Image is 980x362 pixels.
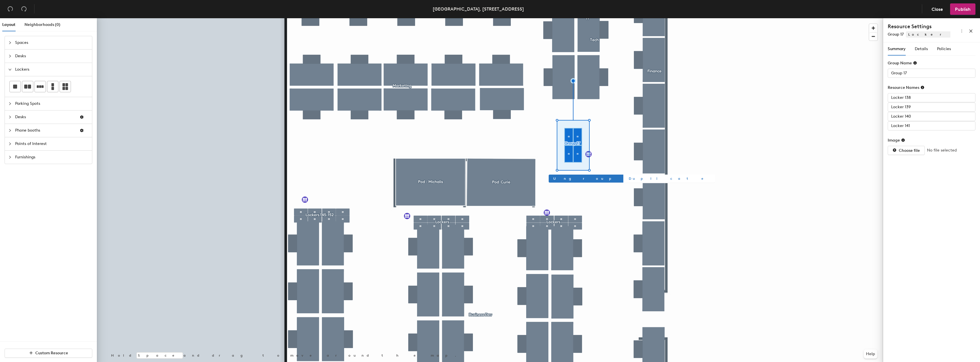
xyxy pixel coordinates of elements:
[888,103,975,112] input: Unknown Lockers
[24,22,60,27] span: Neighborhoods (0)
[35,351,68,355] span: Custom Resource
[960,29,964,33] span: more
[8,68,12,71] span: expanded
[888,32,904,37] span: Group 17
[624,175,715,183] button: Duplicate
[864,349,877,359] button: Help
[8,115,12,119] span: collapsed
[8,41,12,44] span: collapsed
[8,142,12,146] span: collapsed
[549,175,623,183] button: Ungroup
[888,138,905,143] div: Image
[7,6,13,12] span: undo
[15,97,89,110] span: Parking Spots
[888,46,906,51] span: Summary
[906,31,968,38] span: Lockers
[5,3,16,15] button: Undo (⌘ + Z)
[932,7,943,12] span: Close
[888,69,975,78] input: Unknown Lockers
[950,3,975,15] button: Publish
[15,63,89,76] span: Lockers
[927,147,957,154] span: No file selected
[888,93,975,102] input: Unknown Lockers
[8,102,12,105] span: collapsed
[2,22,15,27] span: Layout
[888,121,975,130] input: Unknown Lockers
[888,85,924,90] div: Resource Names
[15,151,89,164] span: Furnishings
[899,148,920,153] span: Choose file
[888,146,925,155] button: Choose file
[927,3,948,15] button: Close
[5,349,92,358] button: Custom Resource
[15,137,89,150] span: Points of Interest
[969,29,973,33] span: close
[8,129,12,132] span: collapsed
[8,156,12,159] span: collapsed
[955,7,971,12] span: Publish
[629,176,710,181] span: Duplicate
[15,36,89,49] span: Spaces
[8,54,12,58] span: collapsed
[553,176,619,181] span: Ungroup
[15,50,89,63] span: Desks
[18,3,30,15] button: Redo (⌘ + ⇧ + Z)
[888,61,917,66] div: Group Name
[888,23,950,30] h4: Resource Settings
[15,124,75,137] span: Phone booths
[15,111,75,124] span: Desks
[915,46,928,51] span: Details
[888,112,975,121] input: Unknown Lockers
[937,46,951,51] span: Policies
[433,5,524,13] div: [GEOGRAPHIC_DATA], [STREET_ADDRESS]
